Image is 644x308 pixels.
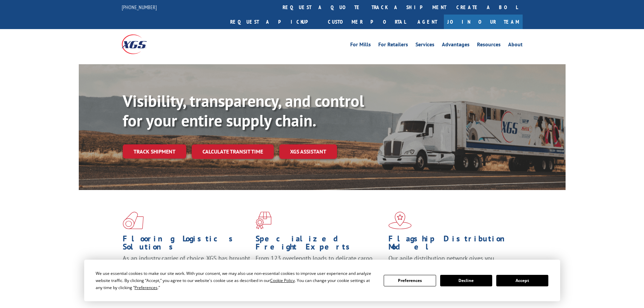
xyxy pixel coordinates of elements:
[96,270,376,291] div: We use essential cookies to make our site work. With your consent, we may also use non-essential ...
[496,275,548,286] button: Accept
[444,15,523,29] a: Join Our Team
[477,42,501,49] a: Resources
[256,235,383,254] h1: Specialized Freight Experts
[411,15,444,29] a: Agent
[256,212,271,229] img: xgs-icon-focused-on-flooring-red
[135,285,158,290] span: Preferences
[508,42,523,49] a: About
[270,278,295,283] span: Cookie Policy
[350,42,371,49] a: For Mills
[256,254,383,284] p: From 123 overlength loads to delicate cargo, our experienced staff knows the best way to move you...
[123,90,364,131] b: Visibility, transparency, and control for your entire supply chain.
[442,42,470,49] a: Advantages
[123,212,144,229] img: xgs-icon-total-supply-chain-intelligence-red
[123,235,251,254] h1: Flooring Logistics Solutions
[378,42,408,49] a: For Retailers
[192,144,274,159] a: Calculate transit time
[388,235,516,254] h1: Flagship Distribution Model
[122,4,157,10] a: [PHONE_NUMBER]
[323,15,411,29] a: Customer Portal
[388,254,513,270] span: Our agile distribution network gives you nationwide inventory management on demand.
[279,144,337,159] a: XGS ASSISTANT
[415,42,434,49] a: Services
[84,260,560,301] div: Cookie Consent Prompt
[123,254,250,278] span: As an industry carrier of choice, XGS has brought innovation and dedication to flooring logistics...
[440,275,492,286] button: Decline
[388,212,412,229] img: xgs-icon-flagship-distribution-model-red
[225,15,323,29] a: Request a pickup
[384,275,436,286] button: Preferences
[123,144,186,159] a: Track shipment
